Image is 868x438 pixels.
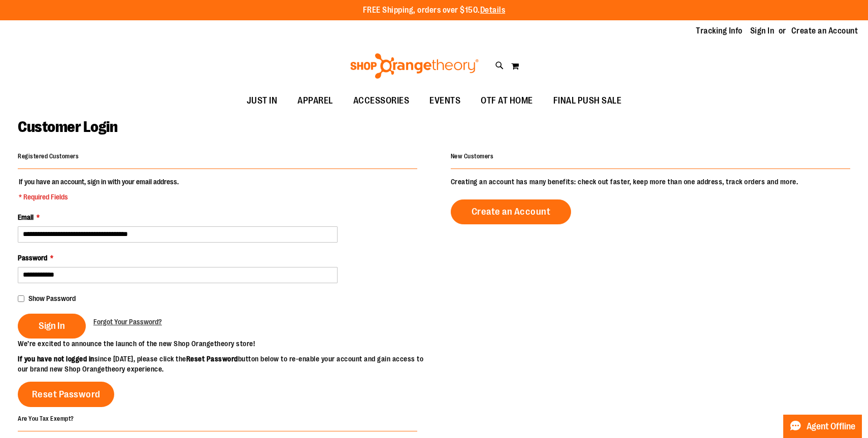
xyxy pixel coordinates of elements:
[18,254,47,262] span: Password
[783,415,862,438] button: Agent Offline
[32,389,101,400] span: Reset Password
[791,25,858,37] a: Create an Account
[353,89,410,112] span: ACCESSORIES
[472,206,551,217] span: Create an Account
[247,89,278,112] span: JUST IN
[553,89,622,112] span: FINAL PUSH SALE
[451,199,572,224] a: Create an Account
[18,314,86,339] button: Sign In
[297,89,333,112] span: APPAREL
[93,318,162,326] span: Forgot Your Password?
[39,320,65,331] span: Sign In
[480,6,506,15] a: Details
[696,25,743,37] a: Tracking Info
[186,355,238,363] strong: Reset Password
[481,89,533,112] span: OTF AT HOME
[349,53,480,79] img: Shop Orangetheory
[18,339,434,349] p: We’re excited to announce the launch of the new Shop Orangetheory store!
[18,153,79,160] strong: Registered Customers
[18,354,434,374] p: since [DATE], please click the button below to re-enable your account and gain access to our bran...
[807,422,855,431] span: Agent Offline
[18,355,94,363] strong: If you have not logged in
[451,153,494,160] strong: New Customers
[18,213,34,221] span: Email
[451,177,850,187] p: Creating an account has many benefits: check out faster, keep more than one address, track orders...
[18,118,117,136] span: Customer Login
[93,317,162,327] a: Forgot Your Password?
[18,177,180,202] legend: If you have an account, sign in with your email address.
[18,415,74,422] strong: Are You Tax Exempt?
[750,25,775,37] a: Sign In
[19,192,179,202] span: * Required Fields
[18,382,114,407] a: Reset Password
[429,89,460,112] span: EVENTS
[363,5,506,16] p: FREE Shipping, orders over $150.
[28,294,76,302] span: Show Password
